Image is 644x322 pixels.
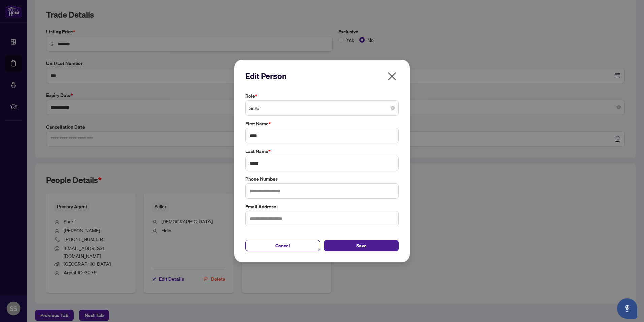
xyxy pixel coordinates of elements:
[245,147,399,155] label: Last Name
[245,120,399,127] label: First Name
[391,106,395,110] span: close-circle
[387,71,397,82] span: close
[245,240,320,251] button: Cancel
[245,92,399,100] label: Role
[245,71,399,81] h2: Edit Person
[275,240,290,251] span: Cancel
[249,102,395,114] span: Seller
[617,298,637,319] button: Open asap
[245,203,399,210] label: Email Address
[324,240,399,251] button: Save
[245,175,399,183] label: Phone Number
[356,240,367,251] span: Save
